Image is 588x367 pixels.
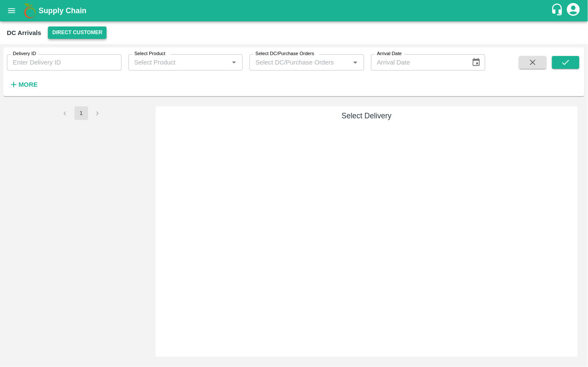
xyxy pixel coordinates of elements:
[350,57,361,68] button: Open
[7,77,40,92] button: More
[229,57,240,68] button: Open
[159,110,575,122] h6: Select Delivery
[134,50,165,57] label: Select Product
[39,6,86,15] b: Supply Chain
[74,106,88,120] button: page 1
[551,3,566,18] div: customer-support
[13,50,36,57] label: Delivery ID
[371,54,465,70] input: Arrival Date
[131,57,226,68] input: Select Product
[7,27,41,38] div: DC Arrivals
[252,57,336,68] input: Select DC/Purchase Orders
[21,2,39,19] img: logo
[566,2,581,20] div: account of current user
[18,81,38,88] strong: More
[377,50,402,57] label: Arrival Date
[7,54,122,70] input: Enter Delivery ID
[468,54,484,70] button: Choose date
[48,26,107,39] button: Select DC
[2,1,21,21] button: open drawer
[57,106,106,120] nav: pagination navigation
[255,50,314,57] label: Select DC/Purchase Orders
[39,5,551,17] a: Supply Chain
